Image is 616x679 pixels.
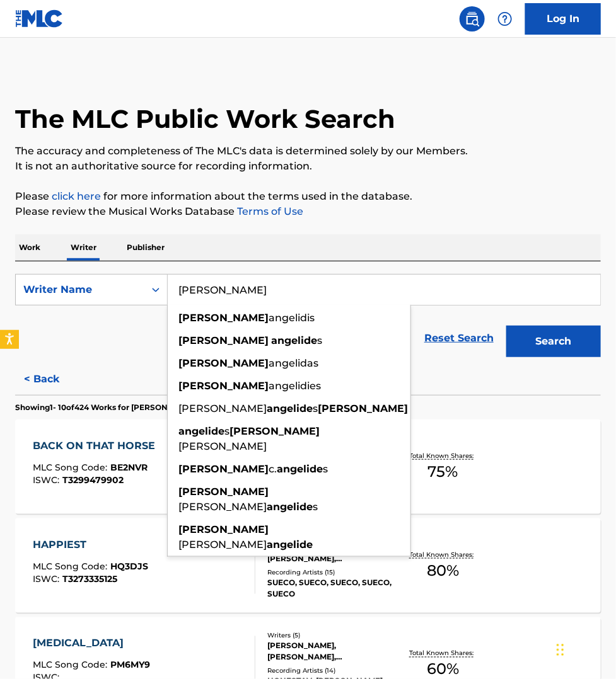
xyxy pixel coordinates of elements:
[15,144,601,159] p: The accuracy and completeness of The MLC's data is determined solely by our Members.
[313,501,318,513] span: s
[267,539,313,551] strong: angelide
[271,334,317,346] strong: angelide
[178,486,269,498] strong: [PERSON_NAME]
[123,234,168,261] p: Publisher
[428,460,458,483] span: 75 %
[15,204,601,219] p: Please review the Musical Works Database
[267,641,395,663] div: [PERSON_NAME], [PERSON_NAME], [PERSON_NAME], [PERSON_NAME], [PERSON_NAME]
[15,234,44,261] p: Work
[409,649,477,658] p: Total Known Shares:
[33,462,110,473] span: MLC Song Code :
[110,462,148,473] span: BE2NVR
[267,568,395,577] div: Recording Artists ( 15 )
[178,440,267,452] span: [PERSON_NAME]
[110,659,150,671] span: PM6MY9
[178,312,269,324] strong: [PERSON_NAME]
[418,324,500,352] a: Reset Search
[269,312,315,324] span: angelidis
[178,425,224,437] strong: angelide
[33,636,150,651] div: [MEDICAL_DATA]
[33,573,62,585] span: ISWC :
[33,537,148,552] div: HAPPIEST
[409,451,477,460] p: Total Known Shares:
[427,559,459,582] span: 80 %
[15,9,64,28] img: MLC Logo
[267,501,313,513] strong: angelide
[460,6,485,31] a: Public Search
[267,577,395,600] div: SUECO, SUECO, SUECO, SUECO, SUECO
[33,659,110,671] span: MLC Song Code :
[52,190,101,202] a: click here
[267,666,395,676] div: Recording Artists ( 14 )
[269,357,318,369] span: angelidas
[15,103,395,135] h1: The MLC Public Work Search
[506,326,601,357] button: Search
[15,363,91,395] button: < Back
[62,573,117,585] span: T3273335125
[178,463,269,475] strong: [PERSON_NAME]
[178,402,267,414] span: [PERSON_NAME]
[497,11,513,26] img: help
[277,463,323,475] strong: angelide
[318,402,408,414] strong: [PERSON_NAME]
[178,523,269,535] strong: [PERSON_NAME]
[235,205,303,217] a: Terms of Use
[553,619,616,679] iframe: Chat Widget
[267,631,395,641] div: Writers ( 5 )
[178,357,269,369] strong: [PERSON_NAME]
[178,380,269,392] strong: [PERSON_NAME]
[224,425,230,437] span: s
[465,11,480,26] img: search
[33,438,161,454] div: BACK ON THAT HORSE
[23,282,137,297] div: Writer Name
[15,419,601,514] a: BACK ON THAT HORSEMLC Song Code:BE2NVRISWC:T3299479902Writers (7)[PERSON_NAME] [PERSON_NAME], [PE...
[178,334,269,346] strong: [PERSON_NAME]
[33,561,110,572] span: MLC Song Code :
[269,463,277,475] span: c.
[409,550,477,559] p: Total Known Shares:
[110,561,148,572] span: HQ3DJS
[269,380,321,392] span: angelidies
[67,234,100,261] p: Writer
[33,474,62,486] span: ISWC :
[230,425,320,437] strong: [PERSON_NAME]
[317,334,322,346] span: s
[557,631,564,669] div: Drag
[15,159,601,174] p: It is not an authoritative source for recording information.
[15,518,601,613] a: HAPPIESTMLC Song Code:HQ3DJSISWC:T3273335125Writers (5)[PERSON_NAME], [PERSON_NAME], [PERSON_NAME...
[525,3,601,35] a: Log In
[323,463,328,475] span: s
[15,402,198,413] p: Showing 1 - 10 of 424 Works for [PERSON_NAME]
[15,274,601,363] form: Search Form
[178,501,267,513] span: [PERSON_NAME]
[62,474,124,486] span: T3299479902
[178,539,267,551] span: [PERSON_NAME]
[15,189,601,204] p: Please for more information about the terms used in the database.
[267,402,313,414] strong: angelide
[492,6,518,31] div: Help
[313,402,318,414] span: s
